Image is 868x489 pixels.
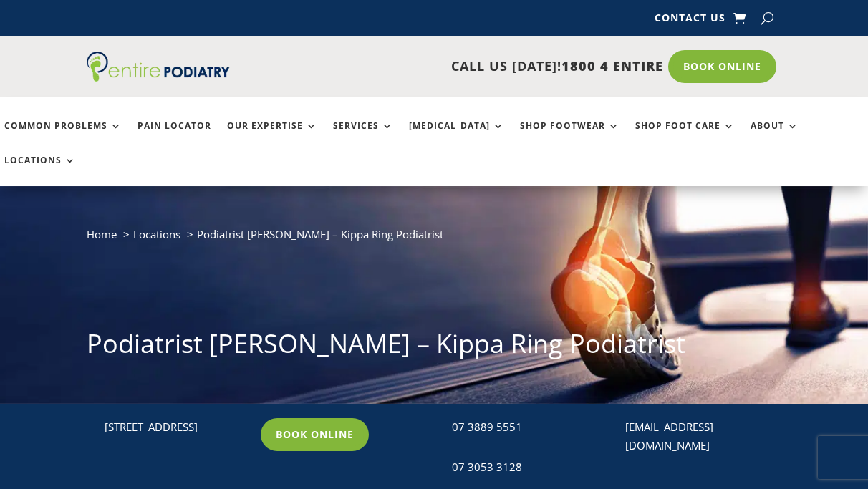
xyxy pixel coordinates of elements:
[520,121,619,152] a: Shop Footwear
[87,227,117,241] a: Home
[4,121,122,152] a: Common Problems
[261,418,369,451] a: Book Online
[625,420,713,452] a: [EMAIL_ADDRESS][DOMAIN_NAME]
[452,458,597,477] div: 07 3053 3128
[655,13,725,29] a: Contact Us
[561,57,663,74] span: 1800 4 ENTIRE
[751,121,799,152] a: About
[138,121,211,152] a: Pain Locator
[87,326,781,369] h1: Podiatrist [PERSON_NAME] – Kippa Ring Podiatrist
[333,121,393,152] a: Services
[668,50,776,83] a: Book Online
[241,57,663,76] p: CALL US [DATE]!
[4,155,76,186] a: Locations
[227,121,317,152] a: Our Expertise
[452,418,597,437] div: 07 3889 5551
[87,225,781,254] nav: breadcrumb
[197,227,443,241] span: Podiatrist [PERSON_NAME] – Kippa Ring Podiatrist
[409,121,504,152] a: [MEDICAL_DATA]
[105,418,250,437] div: [STREET_ADDRESS]
[87,52,230,82] img: logo (1)
[133,227,180,241] a: Locations
[87,70,230,84] a: Entire Podiatry
[635,121,735,152] a: Shop Foot Care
